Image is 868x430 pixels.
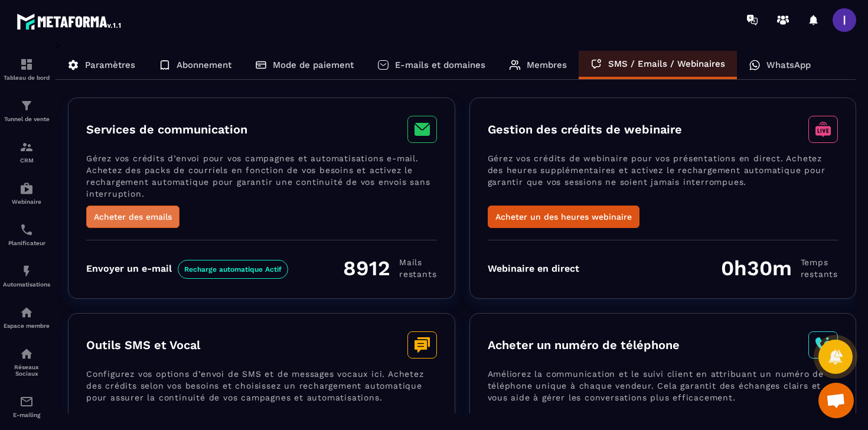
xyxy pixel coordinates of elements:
[3,74,50,81] p: Tableau de bord
[86,338,200,352] h3: Outils SMS et Vocal
[801,256,838,268] span: Temps
[3,297,50,338] a: automationsautomationsEspace membre
[3,364,50,377] p: Réseaux Sociaux
[3,386,50,427] a: emailemailE-mailing
[86,152,437,206] p: Gérez vos crédits d’envoi pour vos campagnes et automatisations e-mail. Achetez des packs de cour...
[395,60,485,70] p: E-mails et domaines
[488,338,680,352] h3: Acheter un numéro de téléphone
[19,181,34,196] img: automations
[19,305,34,320] img: automations
[86,206,180,228] button: Acheter des emails
[85,60,135,70] p: Paramètres
[3,131,50,172] a: formationformationCRM
[3,48,50,90] a: formationformationTableau de bord
[19,57,34,71] img: formation
[3,90,50,131] a: formationformationTunnel de vente
[3,338,50,386] a: social-networksocial-networkRéseaux Sociaux
[3,240,50,246] p: Planificateur
[488,122,682,136] h3: Gestion des crédits de webinaire
[17,11,123,32] img: logo
[766,60,811,70] p: WhatsApp
[19,223,34,237] img: scheduler
[19,264,34,278] img: automations
[399,256,436,268] span: Mails
[488,368,838,421] p: Améliorez la communication et le suivi client en attribuant un numéro de téléphone unique à chaqu...
[608,58,725,69] p: SMS / Emails / Webinaires
[818,383,854,418] a: Ouvrir le chat
[488,152,838,206] p: Gérez vos crédits de webinaire pour vos présentations en direct. Achetez des heures supplémentair...
[399,268,436,280] span: restants
[3,281,50,288] p: Automatisations
[3,255,50,297] a: automationsautomationsAutomatisations
[3,116,50,122] p: Tunnel de vente
[3,198,50,205] p: Webinaire
[177,60,231,70] p: Abonnement
[19,99,34,113] img: formation
[273,60,354,70] p: Mode de paiement
[19,347,34,361] img: social-network
[86,122,247,136] h3: Services de communication
[3,214,50,255] a: schedulerschedulerPlanificateur
[801,268,838,280] span: restants
[527,60,567,70] p: Membres
[488,206,639,228] button: Acheter un des heures webinaire
[86,263,288,274] div: Envoyer un e-mail
[3,157,50,164] p: CRM
[19,395,34,409] img: email
[86,368,437,421] p: Configurez vos options d’envoi de SMS et de messages vocaux ici. Achetez des crédits selon vos be...
[178,260,288,279] span: Recharge automatique Actif
[3,172,50,214] a: automationsautomationsWebinaire
[3,322,50,329] p: Espace membre
[19,140,34,154] img: formation
[721,256,838,281] div: 0h30m
[343,256,436,281] div: 8912
[488,263,579,274] div: Webinaire en direct
[3,412,50,418] p: E-mailing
